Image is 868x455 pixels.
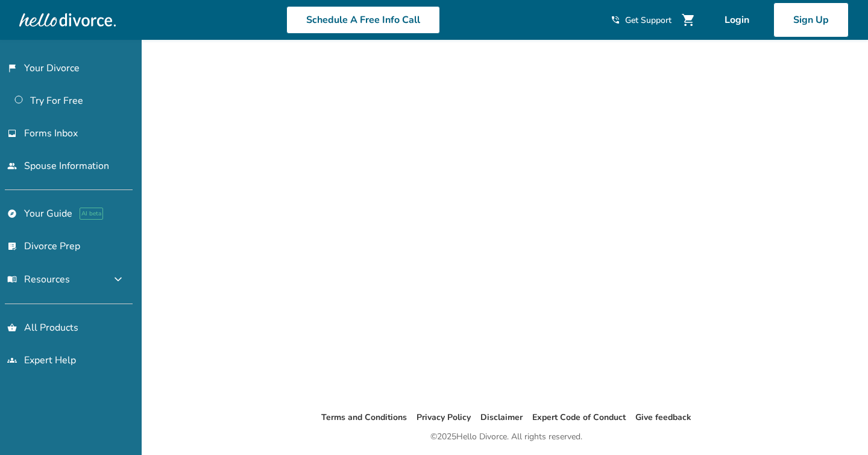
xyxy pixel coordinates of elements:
a: Login [705,2,769,37]
span: groups [7,355,17,365]
a: Privacy Policy [417,412,471,423]
a: Sign Up [773,2,849,37]
span: shopping_basket [7,323,17,332]
span: inbox [7,129,17,138]
span: phone_in_talk [611,15,620,25]
span: explore [7,209,17,218]
span: shopping_cart [681,13,696,27]
a: Expert Code of Conduct [532,412,626,423]
span: AI beta [80,208,103,220]
span: flag_2 [7,63,17,73]
a: phone_in_talkGet Support [611,14,671,26]
span: Resources [7,273,70,286]
a: Schedule A Free Info Call [286,6,440,34]
span: Get Support [625,14,671,26]
span: people [7,161,17,171]
li: Disclaimer [480,410,523,425]
li: Give feedback [635,410,691,425]
span: list_alt_check [7,241,17,251]
span: expand_more [111,272,125,287]
span: menu_book [7,275,17,284]
span: Forms Inbox [24,127,78,140]
a: Terms and Conditions [321,412,407,423]
div: © 2025 Hello Divorce. All rights reserved. [430,430,582,444]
